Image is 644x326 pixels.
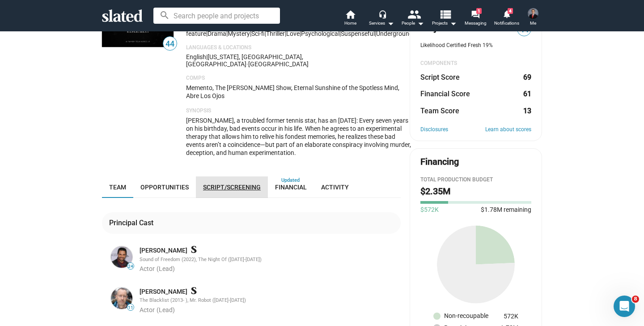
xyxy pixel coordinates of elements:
[420,156,459,168] div: Financing
[186,107,413,115] p: Synopsis
[10,197,28,215] img: Profile image for Jordan
[186,53,303,68] span: [US_STATE], [GEOGRAPHIC_DATA], [GEOGRAPHIC_DATA]
[286,30,300,37] span: love
[10,98,28,116] img: Profile image for Team
[502,9,511,18] mat-icon: notifications
[140,297,399,304] div: The Blacklist (2013- ), Mr. Robot ([DATE]-[DATE])
[50,107,75,116] div: • [DATE]
[228,30,250,37] span: Mystery
[140,184,189,191] span: Opportunities
[226,30,228,37] span: |
[153,8,280,24] input: Search people and projects
[32,140,52,149] div: Jordan
[420,106,459,116] dt: Team Score
[246,60,248,68] span: ·
[335,9,366,29] a: Home
[444,312,494,320] span: Non-recoupable
[111,287,132,309] img: Adam Griffin
[420,89,470,99] dt: Financial Score
[485,126,531,133] a: Learn about scores
[523,106,531,116] dd: 13
[142,266,156,272] span: Help
[54,140,79,149] div: • [DATE]
[504,313,518,320] span: 572K
[339,30,341,37] span: |
[140,306,155,313] span: Actor
[376,30,413,37] span: underground
[266,30,285,37] span: Thriller
[415,18,426,29] mat-icon: arrow_drop_down
[432,18,457,29] span: Projects
[140,287,187,296] a: [PERSON_NAME]
[186,75,413,82] p: Comps
[186,84,413,100] p: Memento, The [PERSON_NAME] Show, Eternal Sunshine of the Spotless Mind, Abre Los Ojos
[251,30,265,37] span: Sci-fi
[102,176,133,198] a: Team
[366,9,397,29] button: Services
[375,30,376,37] span: |
[265,30,266,37] span: |
[109,218,157,227] div: Principal Cast
[186,53,206,60] span: English
[448,18,458,29] mat-icon: arrow_drop_down
[186,117,411,156] span: [PERSON_NAME], a troubled former tennis star, has an [DATE]: Every seven years on his birthday, b...
[21,266,39,272] span: Home
[420,42,531,49] div: Likelihood Certified Fresh 19%
[402,18,424,29] div: People
[494,18,519,29] span: Notifications
[614,296,635,317] iframe: Intercom live chat
[54,73,79,83] div: • [DATE]
[10,230,28,248] img: Profile image for Jordan
[250,30,251,37] span: |
[206,53,208,60] span: |
[208,30,226,37] span: Drama
[523,89,531,99] dd: 61
[157,265,175,272] span: (Lead)
[465,18,487,29] span: Messaging
[32,40,52,50] div: Jordan
[54,40,79,50] div: • 2h ago
[471,10,479,18] mat-icon: forum
[10,31,28,49] img: Profile image for Jordan
[476,8,482,14] span: 1
[508,8,513,14] span: 4
[632,296,639,303] span: 8
[10,164,28,182] img: Profile image for Mitchell
[378,10,386,18] mat-icon: headset_mic
[397,9,428,29] button: People
[157,4,173,20] div: Close
[32,107,48,116] div: Team
[407,8,420,21] mat-icon: people
[460,9,491,29] a: 1Messaging
[127,305,134,310] span: 11
[420,185,450,197] h2: $2.35M
[314,176,356,198] a: Activity
[439,8,452,21] mat-icon: view_list
[420,60,531,67] div: COMPONENTS
[72,266,106,272] span: Messages
[66,4,114,19] h1: Messages
[32,239,52,249] div: Jordan
[341,30,375,37] span: suspenseful
[522,6,544,30] button: Brian NallMe
[85,173,110,182] div: • [DATE]
[59,244,119,279] button: Messages
[10,64,28,82] img: Profile image for Jordan
[248,60,309,68] span: [GEOGRAPHIC_DATA]
[163,38,177,50] span: 44
[186,44,413,51] p: Languages & Locations
[369,18,394,29] div: Services
[300,30,301,37] span: |
[285,30,286,37] span: |
[523,73,531,82] dd: 69
[109,184,126,191] span: Team
[420,176,531,184] div: Total Production budget
[140,257,399,263] div: Sound of Freedom (2022), The Night Of ([DATE]-[DATE])
[385,18,396,29] mat-icon: arrow_drop_down
[32,206,52,215] div: Jordan
[481,206,531,213] span: $1.78M remaining
[528,8,538,19] img: Brian Nall
[10,131,28,149] img: Profile image for Jordan
[119,244,179,279] button: Help
[196,176,268,198] a: Script/Screening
